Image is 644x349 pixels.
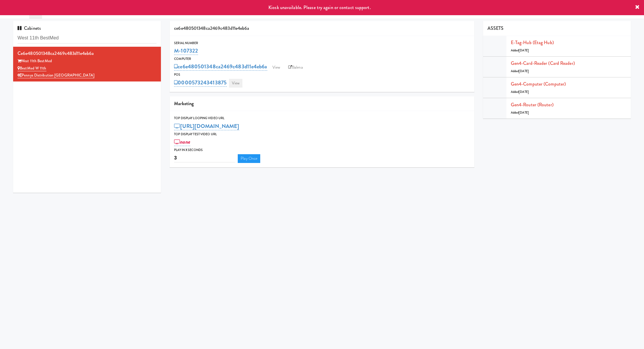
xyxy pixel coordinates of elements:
[511,48,529,53] span: Added
[174,122,239,130] a: [URL][DOMAIN_NAME]
[18,33,157,44] input: Search cabinets
[174,147,470,153] div: Play in X seconds
[174,62,267,71] a: ce6e480501348ca2469c483d11e4eb6a
[13,47,161,81] li: ce6e480501348ca2469c483d11e4eb6aWest 11th BestMed BestMed W 11thPennys Distribution [GEOGRAPHIC_D...
[511,101,553,108] a: Gen4-router (Router)
[511,90,529,94] span: Added
[519,110,529,115] span: [DATE]
[174,131,470,137] div: Top Display Test Video Url
[511,39,554,46] a: E-tag-hub (Etag Hub)
[519,90,529,94] span: [DATE]
[174,100,194,107] span: Marketing
[174,40,470,46] div: Serial Number
[511,60,575,67] a: Gen4-card-reader (Card Reader)
[511,81,566,87] a: Gen4-computer (Computer)
[174,138,190,146] a: none
[170,21,474,36] div: ce6e480501348ca2469c483d11e4eb6a
[18,65,46,71] a: BestMed W 11th
[18,25,41,32] span: Cabinets
[18,58,157,65] div: West 11th BestMed
[270,63,283,72] a: View
[519,48,529,53] span: [DATE]
[174,115,470,121] div: Top Display Looping Video Url
[18,49,157,58] div: ce6e480501348ca2469c483d11e4eb6a
[519,69,529,73] span: [DATE]
[285,63,306,72] a: Balena
[511,69,529,73] span: Added
[238,154,260,163] a: Play Once
[229,79,242,88] a: View
[511,110,529,115] span: Added
[268,4,371,11] span: Kiosk unavailable. Please try again or contact support.
[174,72,470,78] div: POS
[174,79,227,87] a: 0000573243413875
[174,56,470,62] div: Computer
[18,72,94,78] a: Pennys Distribution [GEOGRAPHIC_DATA]
[487,25,504,32] span: ASSETS
[174,47,198,55] a: M-107322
